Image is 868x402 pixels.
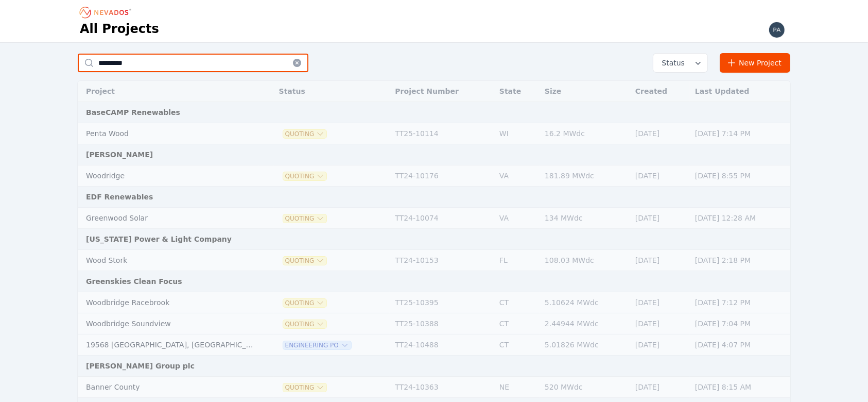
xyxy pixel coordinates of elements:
[494,292,540,313] td: CT
[78,250,259,271] td: Wood Stork
[540,165,630,187] td: 181.89 MWdc
[630,250,690,271] td: [DATE]
[494,250,540,271] td: FL
[690,81,790,102] th: Last Updated
[78,292,790,313] tr: Woodbridge RacebrookQuotingTT25-10395CT5.10624 MWdc[DATE][DATE] 7:12 PM
[630,313,690,334] td: [DATE]
[390,334,494,356] td: TT24-10488
[630,377,690,398] td: [DATE]
[78,229,790,250] td: [US_STATE] Power & Light Company
[540,208,630,229] td: 134 MWdc
[390,377,494,398] td: TT24-10363
[78,102,790,123] td: BaseCAMP Renewables
[78,208,790,229] tr: Greenwood SolarQuotingTT24-10074VA134 MWdc[DATE][DATE] 12:28 AM
[653,54,707,72] button: Status
[283,383,327,392] button: Quoting
[540,377,630,398] td: 520 MWdc
[390,250,494,271] td: TT24-10153
[540,250,630,271] td: 108.03 MWdc
[283,257,327,265] button: Quoting
[494,334,540,356] td: CT
[283,341,351,349] button: Engineering PO
[78,123,259,144] td: Penta Wood
[390,165,494,187] td: TT24-10176
[283,320,327,328] button: Quoting
[78,313,259,334] td: Woodbridge Soundview
[657,58,685,68] span: Status
[78,165,790,187] tr: WoodridgeQuotingTT24-10176VA181.89 MWdc[DATE][DATE] 8:55 PM
[283,172,327,180] button: Quoting
[78,377,259,398] td: Banner County
[78,356,790,377] td: [PERSON_NAME] Group plc
[690,334,790,356] td: [DATE] 4:07 PM
[630,208,690,229] td: [DATE]
[720,53,790,73] a: New Project
[78,250,790,271] tr: Wood StorkQuotingTT24-10153FL108.03 MWdc[DATE][DATE] 2:18 PM
[390,208,494,229] td: TT24-10074
[390,292,494,313] td: TT25-10395
[690,165,790,187] td: [DATE] 8:55 PM
[78,144,790,165] td: [PERSON_NAME]
[630,334,690,356] td: [DATE]
[283,214,327,223] button: Quoting
[540,123,630,144] td: 16.2 MWdc
[690,377,790,398] td: [DATE] 8:15 AM
[80,4,134,21] nav: Breadcrumb
[690,208,790,229] td: [DATE] 12:28 AM
[274,81,390,102] th: Status
[690,313,790,334] td: [DATE] 7:04 PM
[390,81,494,102] th: Project Number
[390,313,494,334] td: TT25-10388
[390,123,494,144] td: TT25-10114
[494,165,540,187] td: VA
[78,123,790,144] tr: Penta WoodQuotingTT25-10114WI16.2 MWdc[DATE][DATE] 7:14 PM
[494,208,540,229] td: VA
[78,271,790,292] td: Greenskies Clean Focus
[494,123,540,144] td: WI
[630,123,690,144] td: [DATE]
[78,377,790,398] tr: Banner CountyQuotingTT24-10363NE520 MWdc[DATE][DATE] 8:15 AM
[78,187,790,208] td: EDF Renewables
[494,81,540,102] th: State
[630,81,690,102] th: Created
[78,313,790,334] tr: Woodbridge SoundviewQuotingTT25-10388CT2.44944 MWdc[DATE][DATE] 7:04 PM
[690,250,790,271] td: [DATE] 2:18 PM
[283,299,327,307] button: Quoting
[540,313,630,334] td: 2.44944 MWdc
[78,165,259,187] td: Woodridge
[78,334,259,356] td: 19568 [GEOGRAPHIC_DATA], [GEOGRAPHIC_DATA] ([GEOGRAPHIC_DATA])
[690,123,790,144] td: [DATE] 7:14 PM
[80,21,159,37] h1: All Projects
[283,130,327,138] button: Quoting
[78,334,790,356] tr: 19568 [GEOGRAPHIC_DATA], [GEOGRAPHIC_DATA] ([GEOGRAPHIC_DATA])Engineering POTT24-10488CT5.01826 M...
[630,165,690,187] td: [DATE]
[78,292,259,313] td: Woodbridge Racebrook
[78,208,259,229] td: Greenwood Solar
[540,81,630,102] th: Size
[540,292,630,313] td: 5.10624 MWdc
[769,22,785,38] img: paul.mcmillan@nevados.solar
[78,81,259,102] th: Project
[494,377,540,398] td: NE
[540,334,630,356] td: 5.01826 MWdc
[690,292,790,313] td: [DATE] 7:12 PM
[494,313,540,334] td: CT
[630,292,690,313] td: [DATE]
